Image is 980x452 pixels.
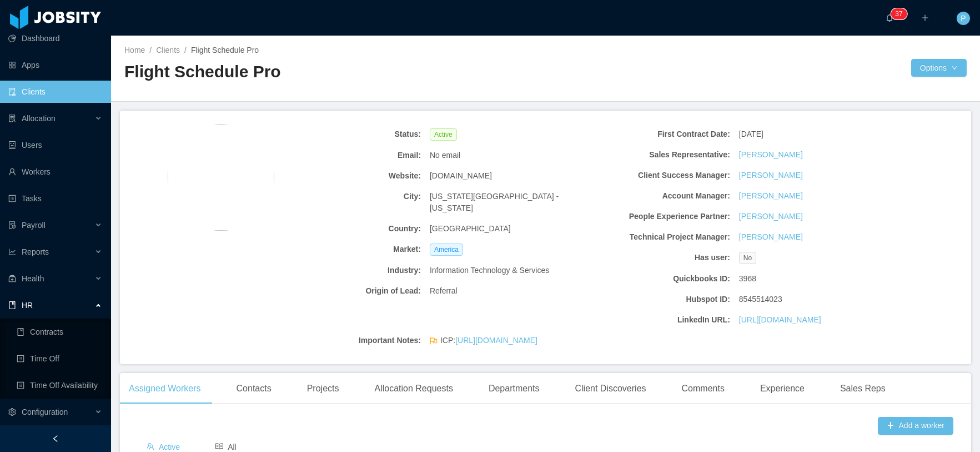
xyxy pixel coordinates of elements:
b: Important Notes: [275,335,421,346]
i: icon: book [8,301,16,309]
i: icon: medicine-box [8,275,16,282]
b: Website: [275,170,421,182]
b: Account Manager: [584,190,730,202]
b: Industry: [275,265,421,276]
i: icon: line-chart [8,248,16,256]
a: [PERSON_NAME] [739,149,803,161]
a: Clients [156,46,180,54]
span: Referral [430,285,458,297]
button: icon: plusAdd a worker [878,417,953,435]
span: Information Technology & Services [430,265,549,276]
a: icon: userWorkers [8,161,102,183]
a: [PERSON_NAME] [739,190,803,202]
div: Comments [673,373,733,404]
a: [PERSON_NAME] [739,211,803,222]
b: Status: [275,128,421,140]
div: Assigned Workers [120,373,210,404]
a: icon: profileTime Off Availability [17,374,102,396]
a: Home [124,46,145,54]
div: Client Discoveries [566,373,655,404]
b: People Experience Partner: [584,211,730,222]
b: Market: [275,244,421,255]
i: icon: file-protect [8,221,16,229]
img: e0c82b60-7cdf-11ee-ad1c-83009e1bbf1c_6585fc26f3907-400w.png [168,124,274,231]
b: Quickbooks ID: [584,273,730,285]
span: America [430,244,463,256]
b: Email: [275,150,421,161]
span: HR [22,301,33,310]
a: icon: auditClients [8,81,102,103]
i: icon: setting [8,408,16,416]
span: No email [430,150,460,161]
i: icon: read [215,443,223,450]
span: Payroll [22,221,46,230]
span: [US_STATE][GEOGRAPHIC_DATA] - [US_STATE] [430,191,575,214]
a: icon: robotUsers [8,134,102,156]
span: All [215,443,237,451]
span: 3968 [739,273,756,285]
span: [GEOGRAPHIC_DATA] [430,223,511,235]
a: [PERSON_NAME] [739,231,803,243]
b: City: [275,191,421,202]
span: Flight Schedule Pro [191,46,259,54]
span: Reports [22,247,49,256]
div: Projects [298,373,348,404]
i: icon: solution [8,115,16,122]
div: Departments [480,373,549,404]
div: Contacts [228,373,280,404]
a: [PERSON_NAME] [739,170,803,181]
span: / [149,46,152,54]
b: Origin of Lead: [275,285,421,297]
h2: Flight Schedule Pro [124,61,546,83]
a: icon: appstoreApps [8,54,102,76]
span: Configuration [22,408,68,416]
span: Active [147,443,180,451]
p: 3 [895,8,899,19]
span: 8545514023 [739,294,782,305]
b: Has user: [584,252,730,264]
a: icon: profileTime Off [17,347,102,370]
span: P [961,12,966,25]
a: icon: pie-chartDashboard [8,27,102,49]
b: LinkedIn URL: [584,314,730,326]
a: [URL][DOMAIN_NAME] [739,314,821,326]
div: [DATE] [735,124,889,145]
span: Active [430,128,457,141]
a: icon: bookContracts [17,321,102,343]
sup: 37 [891,8,907,19]
span: Health [22,274,44,283]
b: Hubspot ID: [584,294,730,305]
b: Country: [275,223,421,235]
span: Allocation [22,114,56,123]
span: flag [430,337,438,349]
span: ICP: [440,335,537,346]
span: / [184,46,187,54]
b: Technical Project Manager: [584,231,730,243]
span: [DOMAIN_NAME] [430,170,492,182]
p: 7 [899,8,903,19]
a: [URL][DOMAIN_NAME] [455,336,537,345]
b: Client Success Manager: [584,170,730,181]
b: Sales Representative: [584,149,730,161]
i: icon: plus [921,14,929,22]
div: Sales Reps [831,373,894,404]
b: First Contract Date: [584,128,730,140]
button: Optionsicon: down [911,59,967,77]
div: Allocation Requests [365,373,461,404]
span: No [739,252,756,264]
i: icon: bell [886,14,893,22]
a: icon: profileTasks [8,187,102,210]
div: Experience [751,373,813,404]
i: icon: team [147,443,154,450]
